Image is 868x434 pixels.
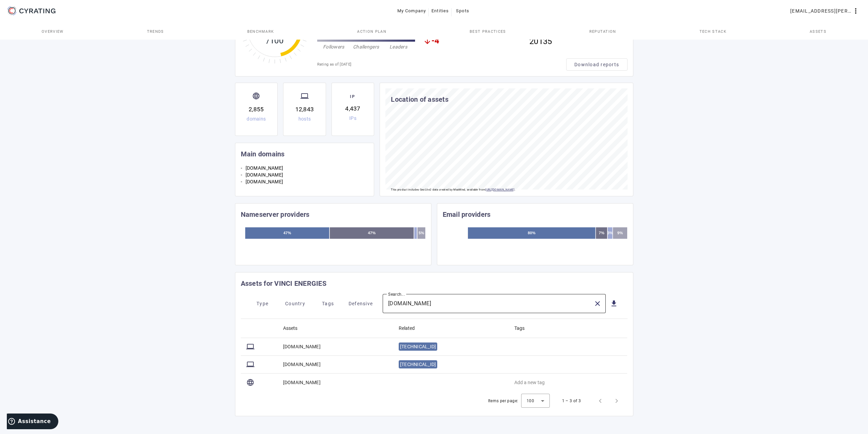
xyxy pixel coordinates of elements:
div: 12,843 [295,105,314,114]
div: IPs [349,116,356,121]
span: Best practices [470,30,506,33]
span: Spots [456,5,469,16]
iframe: Ouvre un widget dans lequel vous pouvez trouver plus d’informations [7,414,58,431]
span: Defensive [349,298,373,309]
mat-card-title: Nameserver providers [241,209,310,220]
span: [EMAIL_ADDRESS][PERSON_NAME][DOMAIN_NAME] [790,5,852,16]
a: [URL][DOMAIN_NAME] [485,188,514,191]
span: Assets [810,30,826,33]
span: Type [256,298,268,309]
div: 2,855 [249,105,264,114]
mat-cell: [DOMAIN_NAME] [278,338,393,356]
mat-icon: language [252,92,260,100]
span: Tags [322,298,334,309]
button: Next page [608,393,625,409]
mat-icon: language [246,378,254,387]
button: Type [246,297,279,310]
span: Reputation [589,30,616,33]
input: Add a new tag [514,378,616,387]
div: Followers [318,43,350,50]
mat-icon: get_app [610,299,618,308]
div: hosts [298,116,311,121]
mat-card-title: Main domains [241,149,285,159]
li: [DOMAIN_NAME] [246,178,369,185]
span: Entities [431,5,449,16]
button: Download reports [566,58,628,71]
button: Entities [429,5,452,17]
span: Trends [147,30,164,33]
cr-card: Location of assets [380,83,633,196]
div: 20135 [529,32,627,50]
button: Defensive [344,297,377,310]
span: Action Plan [357,30,386,33]
div: Assets [283,324,304,332]
mat-cell: [DOMAIN_NAME] [278,356,393,374]
mat-label: Search... [388,292,405,296]
span: My Company [397,5,426,16]
button: [EMAIL_ADDRESS][PERSON_NAME][DOMAIN_NAME] [788,5,863,17]
span: Overview [42,30,64,33]
button: Tags [312,297,344,310]
button: Country [279,297,312,310]
mat-card-title: Assets for VINCI ENERGIES [241,278,326,289]
button: Previous page [592,393,608,409]
div: Assets [283,324,297,332]
div: Rating as of [DATE] [317,61,566,68]
span: Download reports [574,61,619,68]
mat-cell: [DOMAIN_NAME] [278,374,393,391]
span: Benchmark [247,30,274,33]
div: Tags [514,324,531,332]
li: [DOMAIN_NAME] [246,171,369,178]
mat-card-title: Email providers [443,209,491,220]
span: IP [349,93,357,101]
tspan: /100 [266,36,283,45]
div: 1 – 3 of 3 [562,397,581,404]
g: CYRATING [19,9,56,13]
mat-icon: more_vert [852,7,860,15]
span: Country [285,298,305,309]
p: This product includes GeoLite2 data created by MaxMind, available from . [391,186,515,193]
div: Leaders [382,43,415,50]
span: [TECHNICAL_ID] [400,344,436,349]
mat-icon: computer [246,360,254,368]
mat-icon: close [593,299,602,308]
div: Related [399,324,421,332]
div: 4,437 [345,104,360,113]
mat-icon: arrow_downward [423,37,431,45]
div: Challengers [350,43,382,50]
mat-card-title: Location of assets [391,94,448,105]
div: Tags [514,324,525,332]
li: [DOMAIN_NAME] [246,165,369,171]
span: [TECHNICAL_ID] [400,362,436,367]
span: Tech Stack [700,30,726,33]
div: domains [247,116,266,121]
button: My Company [395,5,429,17]
button: Spots [452,5,473,17]
cr-card: Main domains [235,142,374,202]
mat-icon: computer [246,342,254,351]
div: Related [399,324,415,332]
div: Items per page: [488,397,518,404]
mat-icon: computer [300,92,309,100]
span: -4 [431,37,440,45]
